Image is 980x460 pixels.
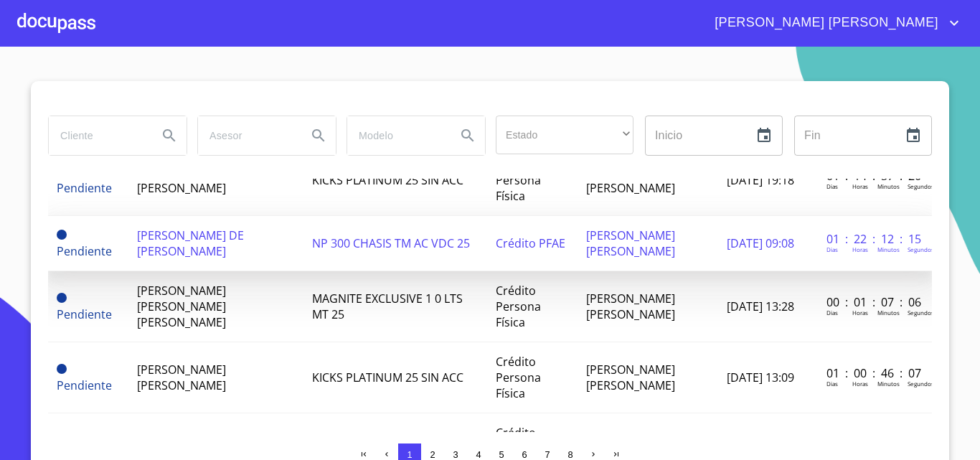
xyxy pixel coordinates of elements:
[312,370,463,385] span: KICKS PLATINUM 25 SIN ACC
[453,449,458,460] span: 3
[312,291,463,322] span: MAGNITE EXCLUSIVE 1 0 LTS MT 25
[57,293,67,303] span: Pendiente
[57,243,112,259] span: Pendiente
[496,235,565,251] span: Crédito PFAE
[704,11,963,34] button: account of current user
[496,354,541,401] span: Crédito Persona Física
[496,283,541,330] span: Crédito Persona Física
[347,116,445,155] input: search
[727,370,794,385] span: [DATE] 13:09
[852,245,868,253] p: Horas
[137,362,226,393] span: [PERSON_NAME] [PERSON_NAME]
[312,235,470,251] span: NP 300 CHASIS TM AC VDC 25
[430,449,435,460] span: 2
[704,11,946,34] span: [PERSON_NAME] [PERSON_NAME]
[826,182,838,190] p: Dias
[826,245,838,253] p: Dias
[57,306,112,322] span: Pendiente
[852,309,868,316] p: Horas
[908,380,934,388] p: Segundos
[137,164,226,196] span: [PERSON_NAME] [PERSON_NAME]
[826,309,838,316] p: Dias
[57,377,112,393] span: Pendiente
[908,245,934,253] p: Segundos
[852,182,868,190] p: Horas
[137,227,244,259] span: [PERSON_NAME] DE [PERSON_NAME]
[137,283,226,330] span: [PERSON_NAME] [PERSON_NAME] [PERSON_NAME]
[826,365,923,381] p: 01 : 00 : 46 : 07
[198,116,296,155] input: search
[57,364,67,374] span: Pendiente
[301,118,336,153] button: Search
[586,227,675,259] span: [PERSON_NAME] [PERSON_NAME]
[877,245,900,253] p: Minutos
[312,172,463,188] span: KICKS PLATINUM 25 SIN ACC
[877,182,900,190] p: Minutos
[57,180,112,196] span: Pendiente
[545,449,550,460] span: 7
[852,380,868,388] p: Horas
[496,116,633,154] div: ​
[727,235,794,251] span: [DATE] 09:08
[451,118,485,153] button: Search
[476,449,481,460] span: 4
[908,309,934,316] p: Segundos
[877,380,900,388] p: Minutos
[499,449,504,460] span: 5
[727,172,794,188] span: [DATE] 19:18
[826,294,923,310] p: 00 : 01 : 07 : 06
[407,449,412,460] span: 1
[496,156,541,204] span: Crédito Persona Física
[908,182,934,190] p: Segundos
[586,164,675,196] span: [PERSON_NAME] [PERSON_NAME]
[826,231,923,247] p: 01 : 22 : 12 : 15
[522,449,527,460] span: 6
[567,449,573,460] span: 8
[57,230,67,240] span: Pendiente
[727,299,794,314] span: [DATE] 13:28
[49,116,146,155] input: search
[586,291,675,322] span: [PERSON_NAME] [PERSON_NAME]
[877,309,900,316] p: Minutos
[586,362,675,393] span: [PERSON_NAME] [PERSON_NAME]
[826,380,838,388] p: Dias
[152,118,187,153] button: Search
